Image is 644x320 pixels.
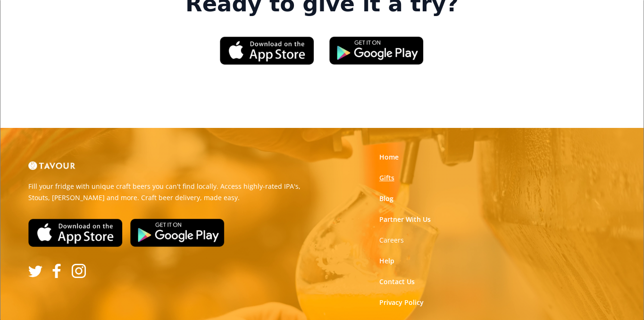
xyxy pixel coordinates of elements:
a: Gifts [379,173,394,183]
a: Partner With Us [379,215,431,224]
strong: Careers [379,236,404,244]
a: Home [379,152,399,162]
a: Privacy Policy [379,298,424,307]
a: Careers [379,236,404,245]
a: Contact Us [379,277,415,286]
a: Blog [379,194,393,203]
a: Help [379,256,394,266]
p: Fill your fridge with unique craft beers you can't find locally. Access highly-rated IPA's, Stout... [28,181,315,203]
